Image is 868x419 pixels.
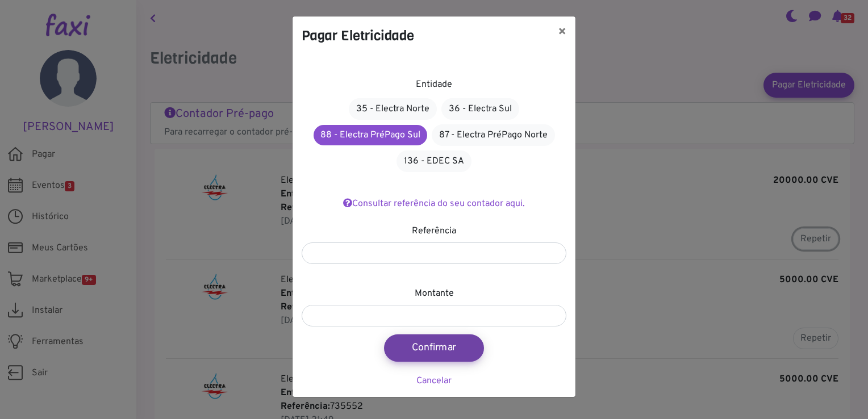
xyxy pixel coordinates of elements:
label: Entidade [416,78,452,91]
a: 88 - Electra PréPago Sul [314,125,427,145]
label: Montante [415,287,454,300]
a: 36 - Electra Sul [441,98,519,120]
a: 35 - Electra Norte [349,98,437,120]
button: Confirmar [384,334,484,362]
a: 87 - Electra PréPago Norte [432,124,555,146]
h4: Pagar Eletricidade [302,26,414,46]
a: Cancelar [416,375,452,387]
button: × [549,16,575,48]
a: Consultar referência do seu contador aqui. [343,198,525,209]
a: 136 - EDEC SA [397,150,471,172]
label: Referência [412,224,456,238]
